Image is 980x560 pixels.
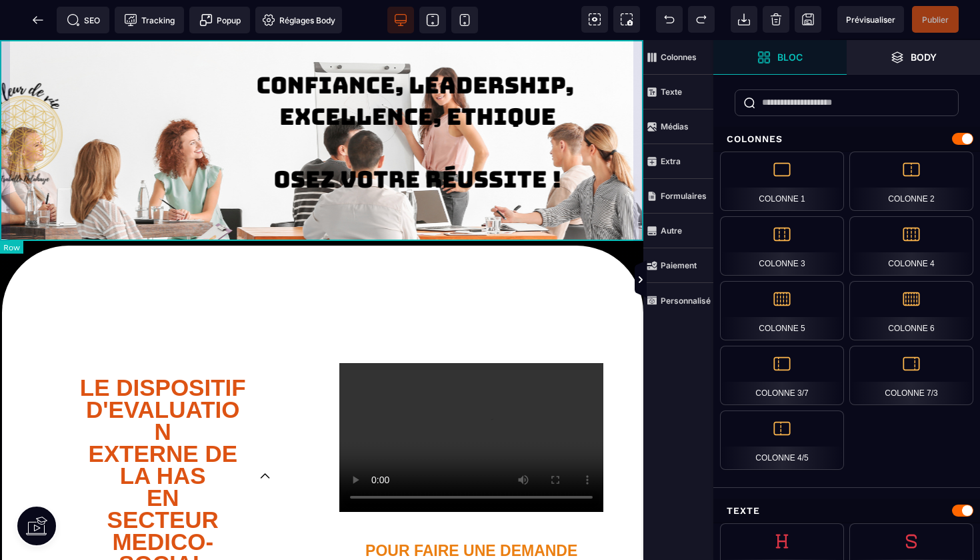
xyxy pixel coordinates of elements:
span: Voir bureau [387,7,414,33]
span: Prévisualiser [846,15,895,25]
div: Colonne 6 [849,281,973,340]
strong: Bloc [777,52,803,62]
span: Texte [643,75,713,109]
p: LE DISPOSITIF D'EVALUATION EXTERNE DE LA HAS EN SECTEUR MEDICO- SOCIAL [79,336,247,535]
span: Paiement [643,248,713,283]
span: Favicon [255,7,342,33]
strong: Colonnes [661,52,697,62]
div: Colonne 4/5 [720,410,844,470]
div: Colonne 2 [849,152,973,211]
strong: Texte [661,87,682,97]
span: Colonnes [643,40,713,75]
span: Aperçu [837,6,904,33]
span: Afficher les vues [713,260,727,300]
span: Réglages Body [262,13,335,27]
span: Tracking [124,13,175,27]
div: Colonnes [713,127,980,152]
span: Défaire [656,6,683,33]
div: Colonne 3/7 [720,346,844,405]
span: Formulaires [643,179,713,214]
div: Colonne 7/3 [849,346,973,405]
div: Colonne 1 [720,152,844,211]
strong: Extra [661,156,681,166]
span: Retour [25,7,51,33]
div: Texte [713,499,980,523]
strong: Personnalisé [661,296,711,306]
span: Code de suivi [115,7,184,33]
span: Popup [199,13,241,27]
span: Nettoyage [763,6,789,33]
span: Capture d'écran [613,6,640,33]
strong: Formulaires [661,191,707,201]
span: SEO [67,13,100,27]
span: Importer [731,6,757,33]
span: Voir les composants [581,6,608,33]
span: Enregistrer [795,6,821,33]
span: Personnalisé [643,283,713,318]
span: Ouvrir les calques [847,40,980,75]
span: Rétablir [688,6,715,33]
div: Colonne 5 [720,281,844,340]
strong: Body [911,52,937,62]
strong: Autre [661,226,682,236]
span: Voir mobile [451,7,478,33]
span: Métadata SEO [57,7,109,33]
strong: Paiement [661,260,697,270]
span: Extra [643,144,713,179]
div: Colonne 3 [720,216,844,276]
span: Autre [643,214,713,248]
span: Créer une alerte modale [189,7,250,33]
div: Colonne 4 [849,216,973,276]
span: Publier [922,15,949,25]
span: Enregistrer le contenu [912,6,959,33]
span: Voir tablette [419,7,446,33]
span: Ouvrir les blocs [713,40,847,75]
span: Médias [643,109,713,144]
strong: Médias [661,121,689,131]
